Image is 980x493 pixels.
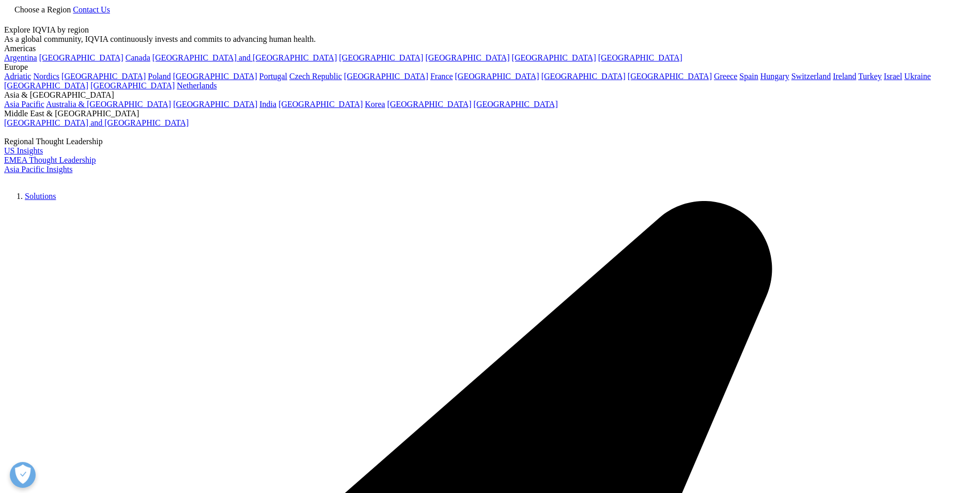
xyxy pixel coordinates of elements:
[177,81,216,90] a: Netherlands
[4,63,976,72] div: Europe
[259,100,276,109] a: India
[365,100,385,109] a: Korea
[430,72,453,81] a: France
[4,100,44,109] a: Asia Pacific
[14,5,71,14] span: Choose a Region
[387,100,471,109] a: [GEOGRAPHIC_DATA]
[4,81,88,90] a: [GEOGRAPHIC_DATA]
[61,72,146,81] a: [GEOGRAPHIC_DATA]
[4,44,976,53] div: Americas
[152,53,337,62] a: [GEOGRAPHIC_DATA] and [GEOGRAPHIC_DATA]
[4,146,43,155] a: US Insights
[541,72,626,81] a: [GEOGRAPHIC_DATA]
[628,72,712,81] a: [GEOGRAPHIC_DATA]
[173,100,257,109] a: [GEOGRAPHIC_DATA]
[339,53,423,62] a: [GEOGRAPHIC_DATA]
[833,72,856,81] a: Ireland
[4,25,976,35] div: Explore IQVIA by region
[148,72,170,81] a: Poland
[344,72,428,81] a: [GEOGRAPHIC_DATA]
[4,165,72,174] a: Asia Pacific Insights
[4,137,976,146] div: Regional Thought Leadership
[474,100,558,109] a: [GEOGRAPHIC_DATA]
[739,72,758,81] a: Spain
[512,53,596,62] a: [GEOGRAPHIC_DATA]
[90,81,175,90] a: [GEOGRAPHIC_DATA]
[10,462,36,488] button: Open Preferences
[760,72,789,81] a: Hungary
[173,72,257,81] a: [GEOGRAPHIC_DATA]
[39,53,123,62] a: [GEOGRAPHIC_DATA]
[46,100,171,109] a: Australia & [GEOGRAPHIC_DATA]
[904,72,931,81] a: Ukraine
[33,72,59,81] a: Nordics
[4,53,37,62] a: Argentina
[4,72,31,81] a: Adriatic
[455,72,539,81] a: [GEOGRAPHIC_DATA]
[126,53,150,62] a: Canada
[4,118,189,127] a: [GEOGRAPHIC_DATA] and [GEOGRAPHIC_DATA]
[4,156,96,164] a: EMEA Thought Leadership
[598,53,682,62] a: [GEOGRAPHIC_DATA]
[791,72,831,81] a: Switzerland
[278,100,363,109] a: [GEOGRAPHIC_DATA]
[858,72,882,81] a: Turkey
[289,72,342,81] a: Czech Republic
[425,53,509,62] a: [GEOGRAPHIC_DATA]
[4,90,976,100] div: Asia & [GEOGRAPHIC_DATA]
[259,72,287,81] a: Portugal
[4,35,976,44] div: As a global community, IQVIA continuously invests and commits to advancing human health.
[884,72,903,81] a: Israel
[25,192,56,201] a: Solutions
[714,72,737,81] a: Greece
[73,5,110,14] a: Contact Us
[4,109,976,118] div: Middle East & [GEOGRAPHIC_DATA]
